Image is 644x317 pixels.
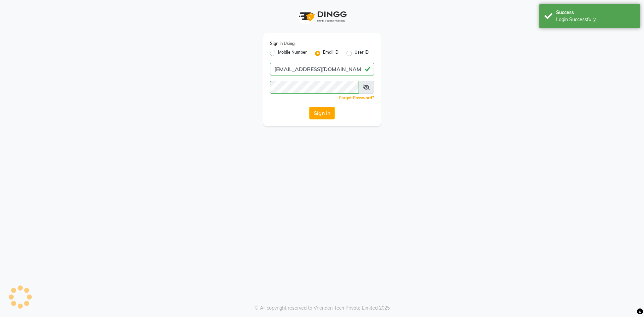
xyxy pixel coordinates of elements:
input: Username [270,63,374,75]
div: Login Successfully. [556,16,635,23]
button: Sign In [309,107,335,119]
div: Success [556,9,635,16]
img: logo1.svg [295,7,349,27]
label: Sign In Using: [270,41,296,47]
label: Email ID [323,49,338,57]
label: Mobile Number [278,49,307,57]
label: User ID [355,49,369,57]
a: Forgot Password? [339,95,374,100]
input: Username [270,81,359,94]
